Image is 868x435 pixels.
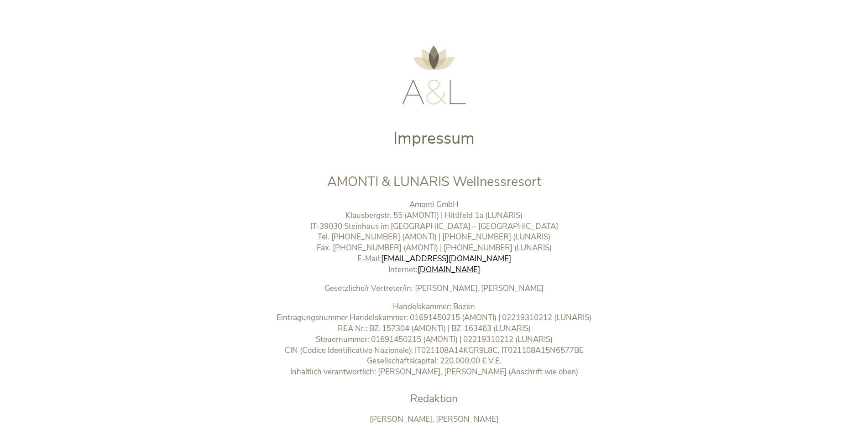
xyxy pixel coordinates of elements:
b: Gesetzliche/r Vertreter/in: [PERSON_NAME], [PERSON_NAME] [324,283,544,294]
img: AMONTI & LUNARIS Wellnessresort [402,46,466,104]
a: [DOMAIN_NAME] [418,264,480,275]
a: [EMAIL_ADDRESS][DOMAIN_NAME] [381,254,511,264]
p: Amonti GmbH Klausbergstr. 55 (AMONTI) | Hittlfeld 1a (LUNARIS) IT-39030 Steinhaus im [GEOGRAPHIC_... [244,199,625,275]
p: [PERSON_NAME], [PERSON_NAME] [244,414,625,425]
p: Handelskammer: Bozen Eintragungsnummer Handelskammer: 01691450215 (AMONTI) | 02219310212 (LUNARIS... [244,301,625,378]
span: Redaktion [410,392,458,406]
span: AMONTI & LUNARIS Wellnessresort [327,173,541,191]
span: Impressum [393,127,475,150]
